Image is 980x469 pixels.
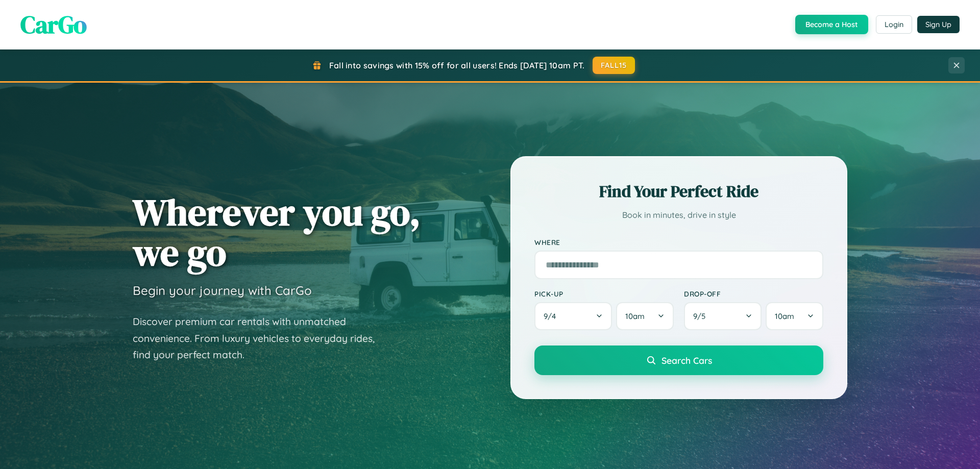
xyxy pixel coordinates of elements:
[133,283,312,298] h3: Begin your journey with CarGo
[534,208,823,223] p: Book in minutes, drive in style
[625,311,645,321] span: 10am
[917,16,960,33] button: Sign Up
[766,302,823,330] button: 10am
[544,311,561,321] span: 9 / 4
[693,311,710,321] span: 9 / 5
[534,289,674,298] label: Pick-up
[661,355,712,366] span: Search Cars
[775,311,794,321] span: 10am
[534,180,823,203] h2: Find Your Perfect Ride
[133,192,421,273] h1: Wherever you go, we go
[795,15,868,34] button: Become a Host
[133,313,388,363] p: Discover premium car rentals with unmatched convenience. From luxury vehicles to everyday rides, ...
[684,302,762,330] button: 9/5
[20,8,87,41] span: CarGo
[616,302,674,330] button: 10am
[534,302,612,330] button: 9/4
[534,238,823,246] label: Where
[876,15,912,34] button: Login
[329,60,585,70] span: Fall into savings with 15% off for all users! Ends [DATE] 10am PT.
[534,345,823,375] button: Search Cars
[684,289,823,298] label: Drop-off
[593,57,635,74] button: FALL15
